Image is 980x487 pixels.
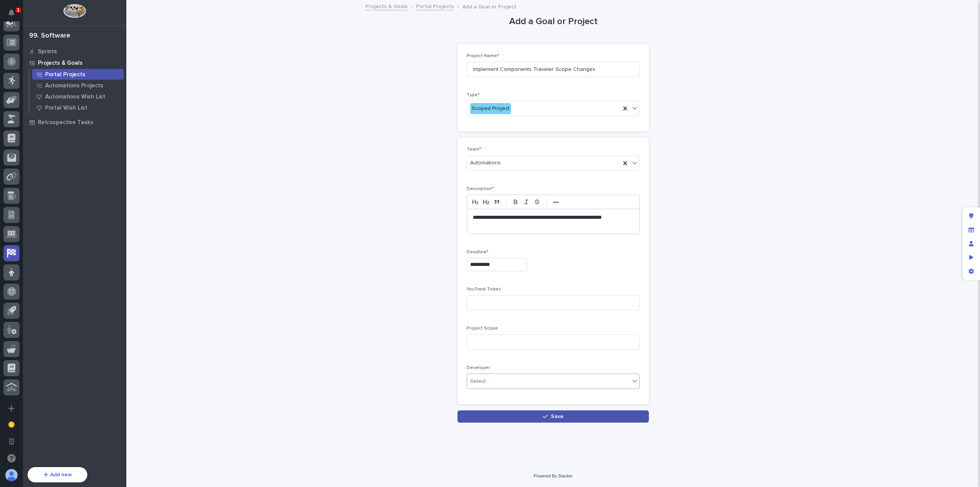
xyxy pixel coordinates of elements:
span: Save [551,414,563,419]
a: Retrospective Tasks [23,116,126,128]
a: Projects & Goals [366,2,408,10]
div: Scoped Project [470,103,511,114]
p: Sprints [38,48,57,55]
a: Portal Wish List [29,102,126,113]
span: Deadline [467,250,488,254]
span: Help Docs [15,162,42,170]
button: Start new chat [130,87,139,97]
span: Pylon [76,181,93,187]
button: Open support chat [3,450,20,466]
a: Powered By Stacker [534,474,572,478]
img: Workspace Logo [63,4,86,18]
p: Welcome 👋 [8,30,139,43]
img: 1736555164131-43832dd5-751b-4058-ba23-39d91318e5a0 [8,85,21,99]
a: Portal Projects [416,2,454,10]
a: Automations Wish List [29,91,126,102]
button: Open workspace settings [3,433,20,449]
div: Notifications1 [10,9,20,21]
button: ••• [550,197,561,207]
div: App settings [964,264,978,278]
div: 🔗 [48,163,54,169]
strong: ••• [553,199,559,205]
div: Manage fields and data [964,223,978,237]
span: Description [467,187,494,191]
button: Notifications [3,5,20,21]
span: Onboarding Call [56,162,98,170]
a: Projects & Goals [23,57,126,69]
p: Retrospective Tasks [38,119,93,126]
div: We're available if you need us! [26,93,97,99]
img: Jeff Miller [8,123,20,136]
p: Portal Wish List [45,105,87,112]
a: Portal Projects [29,69,126,80]
p: Automations Projects [45,82,103,89]
a: Powered byPylon [54,181,93,187]
button: Save [457,410,649,423]
p: Projects & Goals [38,60,83,67]
div: Start new chat [26,85,126,93]
a: Sprints [23,46,126,57]
span: Project Scope [467,326,498,331]
div: 📖 [8,163,14,169]
a: 🔗Onboarding Call [45,159,101,173]
span: Project Name [467,54,499,58]
div: Past conversations [8,112,51,118]
button: See all [119,110,139,119]
a: 📖Help Docs [5,159,45,173]
span: 8:34 AM [68,131,87,137]
p: 1 [17,7,20,13]
div: Preview as [964,251,978,264]
p: Portal Projects [45,71,85,78]
p: Add a Goal or Project [462,2,516,10]
span: [PERSON_NAME] [24,131,62,137]
span: Type [467,93,480,97]
div: Select... [470,377,489,385]
button: Add a new app... [3,400,20,416]
button: users-avatar [3,467,20,483]
span: Team [467,147,481,152]
a: Automations Projects [29,80,126,91]
span: YouTrack Ticket [467,287,501,292]
span: Developer [467,366,490,370]
p: Automations Wish List [45,93,105,100]
div: Edit layout [964,209,978,223]
span: Automations [470,159,501,167]
div: 99. Software [29,32,70,40]
h1: Add a Goal or Project [457,16,649,27]
button: Add new [28,467,87,482]
div: Manage users [964,237,978,251]
img: Stacker [8,7,23,23]
span: • [64,131,66,137]
p: How can we help? [8,43,139,55]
